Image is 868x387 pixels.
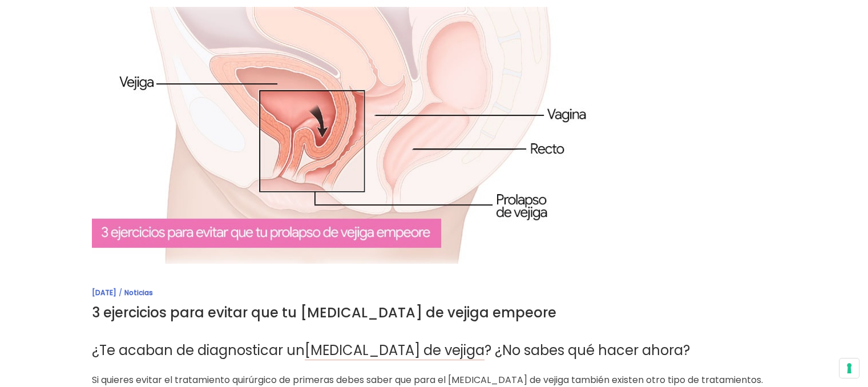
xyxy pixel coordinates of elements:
[124,288,153,297] a: Noticias
[305,341,485,360] a: [MEDICAL_DATA] de vejiga
[92,302,777,324] h3: 3 ejercicios para evitar que tu [MEDICAL_DATA] de vejiga empeore
[92,341,305,360] span: ¿Te acaban de diagnosticar un
[839,358,859,378] button: Sus preferencias de consentimiento para tecnologías de seguimiento
[92,288,116,297] a: [DATE]
[485,341,690,360] span: ? ¿No sabes qué hacer ahora?
[305,341,485,360] span: [MEDICAL_DATA] de vejiga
